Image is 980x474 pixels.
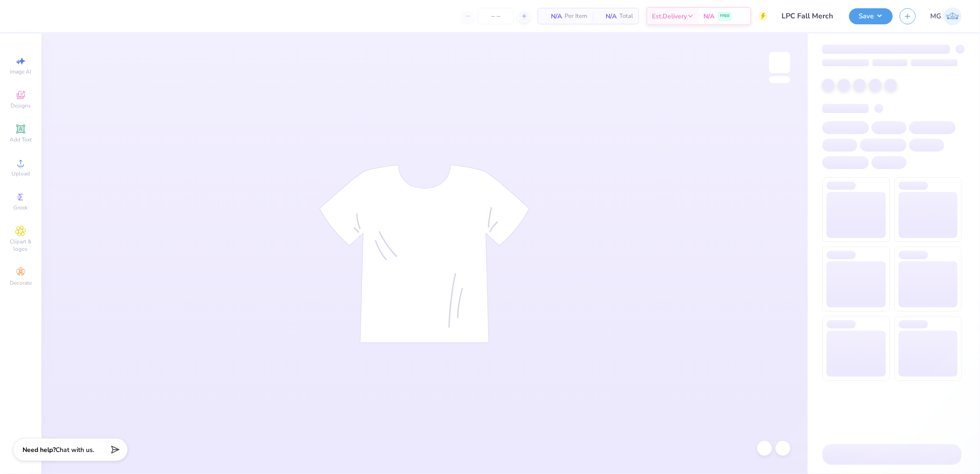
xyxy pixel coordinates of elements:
input: – – [478,8,514,24]
span: N/A [598,11,617,21]
span: Total [619,11,633,21]
span: Clipart & logos [5,238,37,253]
span: N/A [703,11,714,21]
strong: Need help? [23,446,56,454]
input: Untitled Design [775,7,842,25]
span: Decorate [10,279,32,287]
span: Greek [14,204,28,211]
span: Per Item [565,11,587,21]
span: Designs [11,102,31,109]
span: Chat with us. [56,446,94,454]
span: Est. Delivery [652,11,687,21]
img: Michael Galon [944,7,962,25]
span: Add Text [10,136,32,143]
span: Image AI [10,68,32,75]
span: FREE [720,13,730,19]
span: N/A [544,11,562,21]
a: MG [930,7,962,25]
img: tee-skeleton.svg [319,164,530,343]
button: Save [849,8,893,24]
span: MG [930,11,941,22]
span: Upload [11,170,30,177]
